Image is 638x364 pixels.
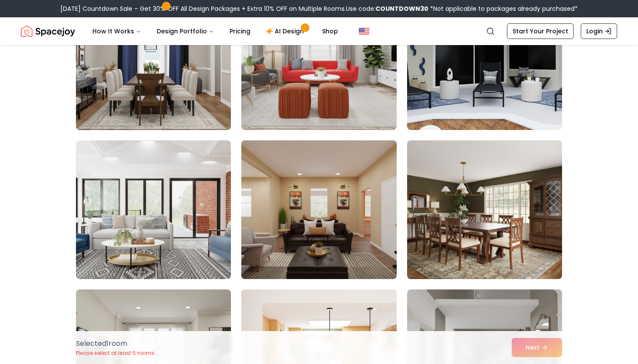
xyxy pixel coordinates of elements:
a: Pricing [223,23,257,40]
button: How It Works [86,23,148,40]
p: Selected 1 room [76,338,155,349]
a: Start Your Project [507,23,574,39]
span: *Not applicable to packages already purchased* [428,4,578,13]
span: Use code: [346,4,428,13]
img: Room room-17 [237,137,400,283]
a: Shop [315,23,345,40]
a: Spacejoy [21,23,75,40]
img: United States [359,26,369,36]
img: Spacejoy Logo [21,23,75,40]
nav: Main [86,23,345,40]
nav: Global [21,17,617,45]
img: Room room-16 [76,140,231,279]
button: Design Portfolio [150,23,221,40]
a: Login [581,23,617,39]
a: AI Design [259,23,313,40]
div: [DATE] Countdown Sale – Get 30% OFF All Design Packages + Extra 10% OFF on Multiple Rooms. [60,4,578,13]
p: Please select at least 5 rooms [76,350,155,357]
img: Room room-18 [407,140,562,279]
b: COUNTDOWN30 [375,4,428,13]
